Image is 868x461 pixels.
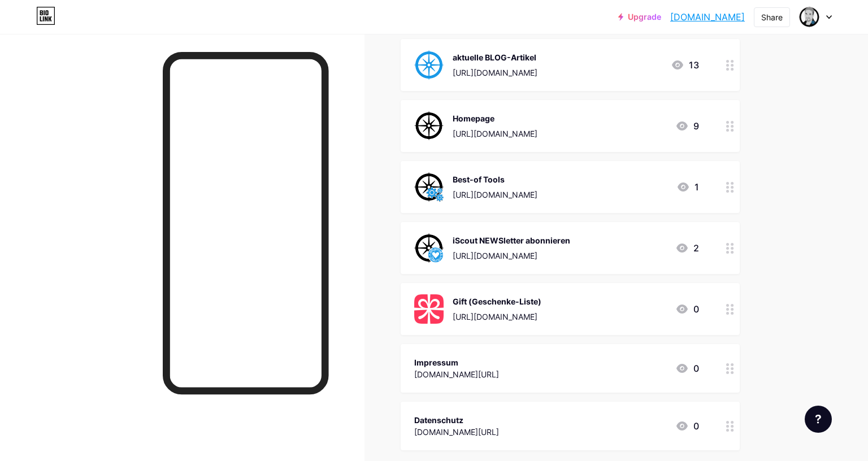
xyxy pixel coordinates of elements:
div: Homepage [453,112,537,124]
div: 0 [675,362,699,375]
img: Best-of Tools [414,172,444,202]
div: 2 [675,241,699,255]
div: Impressum [414,356,499,368]
div: [DOMAIN_NAME][URL] [414,368,499,380]
div: Best-of Tools [453,173,537,185]
div: [URL][DOMAIN_NAME] [453,311,541,323]
div: Gift (Geschenke-Liste) [453,295,541,307]
div: 0 [675,419,699,433]
div: [URL][DOMAIN_NAME] [453,250,570,262]
div: 1 [676,180,699,194]
div: [URL][DOMAIN_NAME] [453,67,537,79]
a: [DOMAIN_NAME] [670,10,745,24]
div: 13 [671,58,699,72]
img: Homepage [414,111,444,141]
div: 0 [675,302,699,316]
img: iScout NEWSletter abonnieren [414,233,444,263]
div: Share [761,11,783,23]
div: [URL][DOMAIN_NAME] [453,128,537,140]
a: Upgrade [618,12,661,21]
div: 9 [675,119,699,133]
img: iscout [798,6,820,28]
div: aktuelle BLOG-Artikel [453,51,537,63]
div: [DOMAIN_NAME][URL] [414,426,499,438]
div: iScout NEWSletter abonnieren [453,234,570,246]
img: Gift (Geschenke-Liste) [414,294,444,324]
div: Datenschutz [414,414,499,426]
div: [URL][DOMAIN_NAME] [453,189,537,201]
img: aktuelle BLOG-Artikel [414,50,444,80]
